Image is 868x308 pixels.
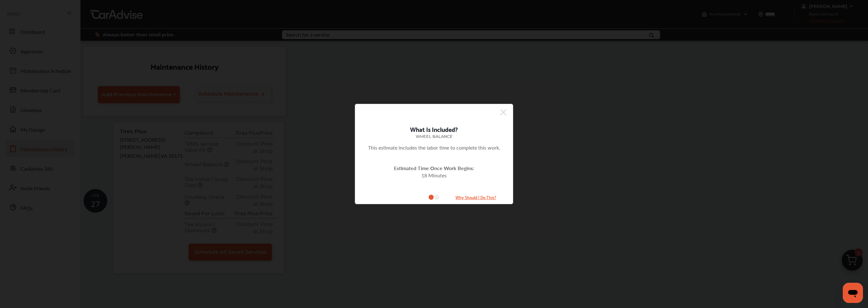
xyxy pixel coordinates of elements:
div: Estimated Time Once Work Begins: [365,164,503,172]
div: Wheel Balance [365,134,503,139]
div: What Is Included? [365,124,503,134]
iframe: Button to launch messaging window [843,283,863,303]
small: Why Should I Do This? [444,193,507,201]
p: This estimate includes the labor time to complete this work. [365,144,503,151]
div: 18 Minutes [365,172,503,179]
